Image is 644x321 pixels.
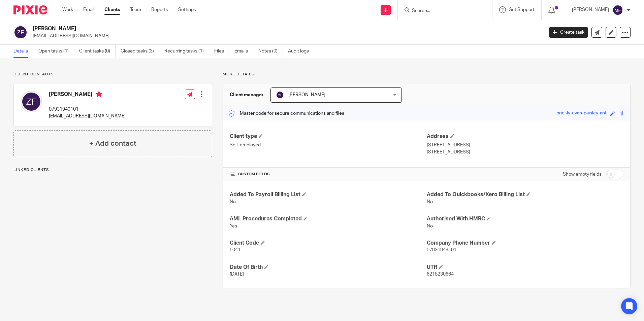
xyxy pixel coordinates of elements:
span: [PERSON_NAME] [288,93,325,97]
a: Notes (0) [258,45,283,58]
p: Linked clients [13,167,212,173]
p: [STREET_ADDRESS] [427,142,623,148]
a: Clients [104,6,120,13]
a: Details [13,45,33,58]
p: More details [223,72,631,77]
a: Settings [178,6,196,13]
h4: Address [427,133,623,140]
img: svg%3E [13,25,28,39]
img: svg%3E [612,5,623,15]
span: 07931949101 [427,248,456,252]
p: Self-employed [230,142,426,148]
a: Create task [549,27,588,38]
a: Emails [234,45,253,58]
span: 6218230664 [427,272,454,277]
p: 07931949101 [49,106,126,113]
a: Reports [151,6,168,13]
h4: [PERSON_NAME] [49,91,126,99]
h4: AML Procedures Completed [230,215,426,222]
a: Email [83,6,94,13]
h4: CUSTOM FIELDS [230,172,426,177]
p: Master code for secure communications and files [228,110,344,117]
input: Search [411,8,472,14]
h4: Added To Quickbooks/Xero Billing List [427,191,623,198]
span: Yes [230,224,237,228]
a: Files [214,45,229,58]
h4: + Add contact [89,138,136,149]
a: Audit logs [288,45,314,58]
p: [PERSON_NAME] [572,6,609,13]
h4: UTR [427,264,623,271]
span: [DATE] [230,272,244,277]
i: Primary [96,91,102,98]
h4: Client type [230,133,426,140]
div: prickly-cyan-paisley-ant [556,110,607,117]
h2: [PERSON_NAME] [33,25,438,32]
span: No [230,200,236,204]
h4: Date Of Birth [230,264,426,271]
label: Show empty fields [563,171,602,178]
span: No [427,200,433,204]
img: Pixie [13,5,47,14]
p: [EMAIL_ADDRESS][DOMAIN_NAME] [33,33,539,39]
a: Client tasks (0) [79,45,116,58]
h3: Client manager [230,92,264,98]
h4: Authorised With HMRC [427,215,623,222]
a: Open tasks (1) [38,45,74,58]
h4: Added To Payroll Billing List [230,191,426,198]
a: Team [130,6,141,13]
p: [STREET_ADDRESS] [427,149,623,155]
span: Get Support [509,7,535,12]
h4: Client Code [230,240,426,247]
p: [EMAIL_ADDRESS][DOMAIN_NAME] [49,113,126,119]
a: Recurring tasks (1) [164,45,209,58]
h4: Company Phone Number [427,240,623,247]
a: Work [62,6,73,13]
img: svg%3E [21,91,42,112]
img: svg%3E [276,91,284,99]
span: F041 [230,248,240,252]
span: No [427,224,433,228]
p: Client contacts [13,72,212,77]
a: Closed tasks (3) [121,45,159,58]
